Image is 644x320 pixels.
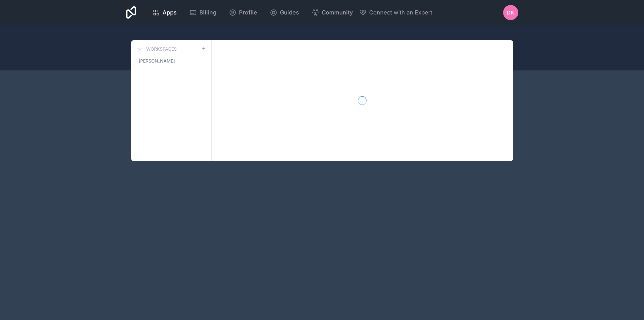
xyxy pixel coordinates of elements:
[265,6,304,19] a: Guides
[280,8,299,17] span: Guides
[322,8,353,17] span: Community
[139,58,175,64] span: [PERSON_NAME]
[146,46,177,52] h3: Workspaces
[163,8,177,17] span: Apps
[239,8,257,17] span: Profile
[307,6,358,19] a: Community
[199,8,216,17] span: Billing
[359,8,432,17] button: Connect with an Expert
[184,6,221,19] a: Billing
[507,9,514,16] span: DK
[136,45,177,53] a: Workspaces
[224,6,262,19] a: Profile
[147,6,182,19] a: Apps
[369,8,432,17] span: Connect with an Expert
[136,55,206,67] a: [PERSON_NAME]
